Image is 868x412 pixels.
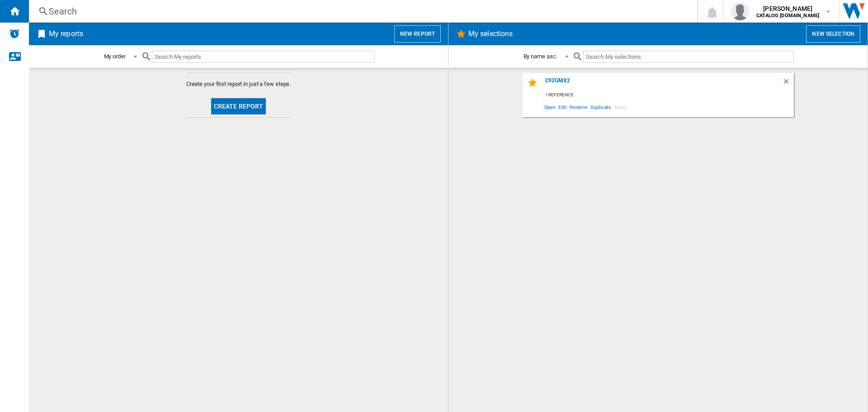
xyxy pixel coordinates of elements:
button: New report [394,25,441,43]
h2: My selections [467,25,514,43]
b: CATALOG [DOMAIN_NAME] [756,13,819,19]
span: Open [543,101,557,113]
h2: My reports [47,25,85,43]
span: Edit [557,101,568,113]
span: [PERSON_NAME] [756,4,819,13]
div: 1 reference [543,90,794,101]
div: C92GMX2 [543,77,782,90]
div: Search [49,5,674,18]
span: Duplicate [589,101,613,113]
span: Rename [568,101,589,113]
button: New selection [806,25,860,43]
div: My order [104,53,126,60]
input: Search My reports [152,51,374,63]
img: profile.jpg [731,2,749,20]
div: By name asc. [524,53,557,60]
img: alerts-logo.svg [9,28,20,39]
div: Delete [782,77,794,90]
span: Create your first report in just a few steps. [186,80,291,88]
input: Search My selections [583,51,793,63]
span: Share [613,101,628,113]
button: Create report [211,98,266,114]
